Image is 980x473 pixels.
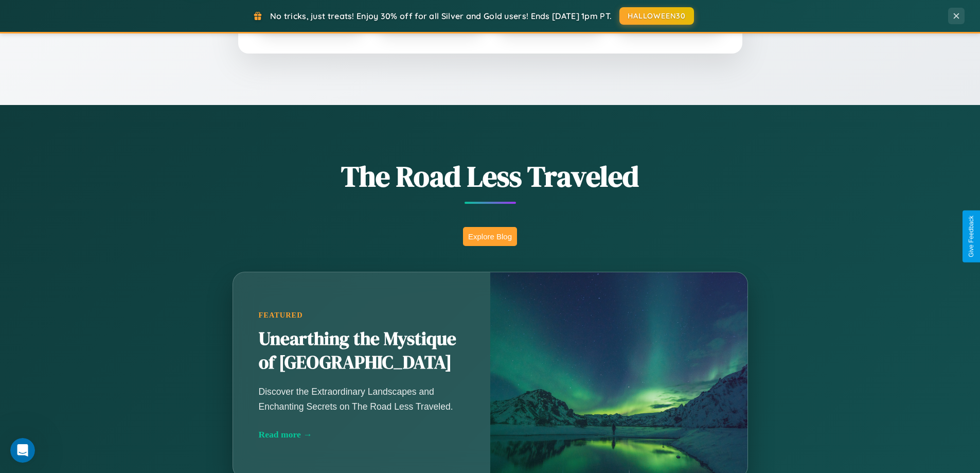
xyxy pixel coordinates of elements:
button: Explore Blog [463,227,517,246]
span: No tricks, just treats! Enjoy 30% off for all Silver and Gold users! Ends [DATE] 1pm PT. [270,11,612,21]
h1: The Road Less Traveled [182,156,799,196]
div: Read more → [259,429,465,440]
div: Give Feedback [968,216,975,257]
h2: Unearthing the Mystique of [GEOGRAPHIC_DATA] [259,327,465,375]
p: Discover the Extraordinary Landscapes and Enchanting Secrets on The Road Less Traveled. [259,384,465,413]
div: Featured [259,311,465,320]
iframe: Intercom live chat [10,438,35,463]
button: HALLOWEEN30 [619,7,694,25]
